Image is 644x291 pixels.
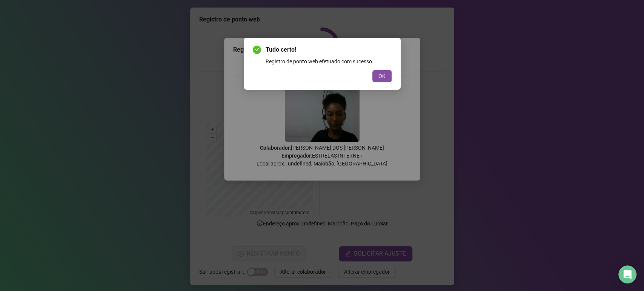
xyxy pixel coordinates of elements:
[372,70,392,82] button: OK
[618,265,636,283] div: Open Intercom Messenger
[378,72,386,80] span: OK
[266,45,392,54] span: Tudo certo!
[266,57,392,66] div: Registro de ponto web efetuado com sucesso.
[253,46,261,54] span: check-circle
